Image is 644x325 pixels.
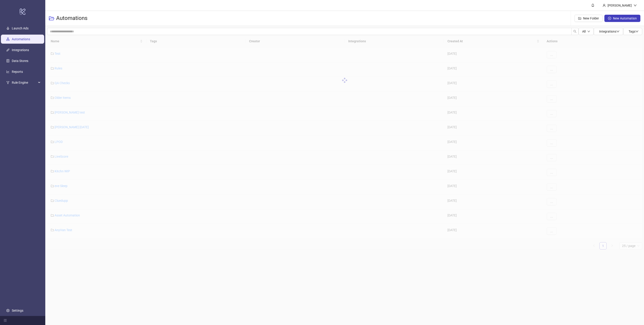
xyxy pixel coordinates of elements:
[12,37,30,41] a: Automations
[12,70,23,74] a: Reports
[12,26,29,30] a: Launch Ads
[12,78,37,87] span: Rule Engine
[594,28,623,35] button: Integrationsdown
[12,48,29,52] a: Integrations
[574,15,603,22] button: New Folder
[573,30,577,33] span: search
[635,30,639,33] span: down
[578,17,581,20] span: folder-add
[608,17,611,20] span: plus-circle
[587,30,590,33] span: down
[6,81,10,84] span: fork
[579,28,594,35] button: Alldown
[634,4,637,7] span: down
[49,16,54,21] span: folder-open
[12,59,28,63] a: Data Stores
[603,4,606,7] span: user
[583,17,599,20] span: New Folder
[599,30,620,33] span: Integrations
[606,3,634,8] div: [PERSON_NAME]
[629,30,639,33] span: Tags
[582,30,586,33] span: All
[56,15,87,22] h3: Automations
[12,309,23,312] a: Settings
[591,4,594,7] span: bell
[623,28,642,35] button: Tagsdown
[4,319,7,322] span: menu-fold
[616,30,620,33] span: down
[604,15,640,22] button: New Automation
[613,17,637,20] span: New Automation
